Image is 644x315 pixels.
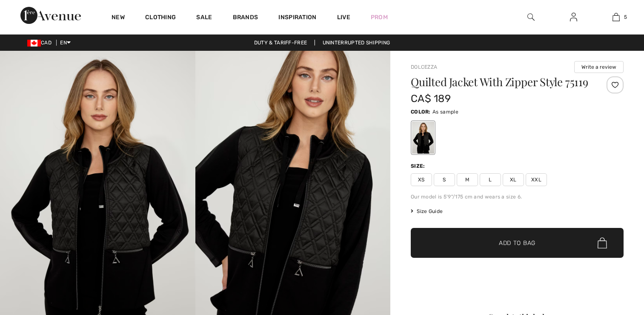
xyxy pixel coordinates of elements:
[411,93,451,105] span: CA$ 189
[412,122,434,154] div: As sample
[570,12,577,22] img: My Info
[145,14,176,23] a: Clothing
[371,13,388,22] a: Prom
[598,237,607,248] img: Bag.svg
[480,173,501,186] span: L
[574,61,624,73] button: Write a review
[411,76,588,87] h1: Quilted Jacket With Zipper Style 75119
[457,173,478,186] span: M
[434,173,455,186] span: S
[563,12,584,23] a: Sign In
[196,14,212,23] a: Sale
[411,228,624,258] button: Add to Bag
[432,109,458,115] span: As sample
[526,173,547,186] span: XXL
[411,207,443,215] span: Size Guide
[613,12,620,22] img: My Bag
[337,13,350,22] a: Live
[411,173,432,186] span: XS
[112,14,125,23] a: New
[27,40,41,47] img: Canadian Dollar
[503,173,524,186] span: XL
[278,14,316,23] span: Inspiration
[233,14,258,23] a: Brands
[411,64,437,70] a: Dolcezza
[27,40,55,46] span: CAD
[624,13,627,21] span: 5
[411,109,431,115] span: Color:
[527,12,535,22] img: search the website
[499,239,535,248] span: Add to Bag
[595,12,637,22] a: 5
[411,193,624,201] div: Our model is 5'9"/175 cm and wears a size 6.
[411,162,427,170] div: Size:
[60,40,71,46] span: EN
[20,7,81,24] img: 1ère Avenue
